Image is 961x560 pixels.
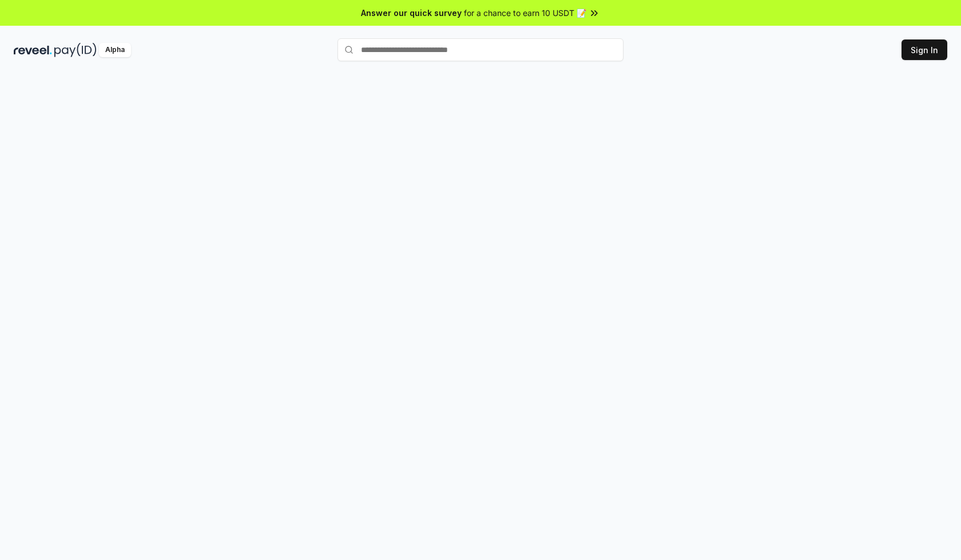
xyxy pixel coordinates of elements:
[14,43,52,57] img: reveel_dark
[464,7,586,19] span: for a chance to earn 10 USDT 📝
[361,7,462,19] span: Answer our quick survey
[54,43,97,57] img: pay_id
[99,43,131,57] div: Alpha
[902,39,947,60] button: Sign In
